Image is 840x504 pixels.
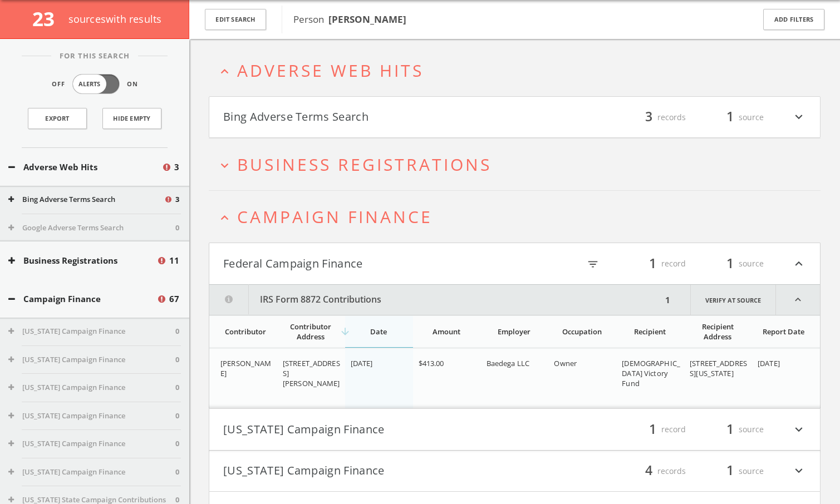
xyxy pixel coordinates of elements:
span: [DATE] [351,358,373,368]
span: 23 [32,6,64,32]
button: Add Filters [763,9,824,31]
div: Contributor Address [283,322,338,342]
div: source [697,462,764,481]
div: Recipient [622,327,677,337]
span: 1 [721,461,739,481]
button: Campaign Finance [8,293,156,305]
span: 0 [175,438,179,449]
span: 0 [175,354,179,365]
i: expand_more [792,108,806,127]
div: Report Date [758,327,809,337]
button: [US_STATE] Campaign Finance [8,382,175,393]
span: 11 [169,254,179,267]
span: Baedega LLC [487,358,529,368]
span: $413.00 [419,358,444,368]
button: expand_moreBusiness Registrations [217,155,821,174]
div: Date [351,327,406,337]
span: For This Search [51,51,138,62]
span: Person [293,13,406,26]
i: arrow_downward [340,326,351,337]
button: Google Adverse Terms Search [8,223,175,234]
span: [DATE] [758,358,780,368]
div: 1 [662,285,674,315]
button: IRS Form 8872 Contributions [209,285,662,315]
div: Contributor [220,327,271,337]
button: Adverse Web Hits [8,161,161,174]
button: [US_STATE] Campaign Finance [8,467,175,478]
button: [US_STATE] Campaign Finance [8,411,175,422]
span: 3 [174,161,179,174]
div: source [697,108,764,127]
div: source [697,420,764,439]
span: Adverse Web Hits [237,59,424,82]
span: 1 [721,419,739,439]
span: 3 [175,194,179,205]
span: Business Registrations [237,153,492,176]
i: expand_less [792,254,806,273]
button: Business Registrations [8,254,156,267]
div: records [619,462,686,481]
button: Hide Empty [102,108,161,129]
span: Off [52,80,65,89]
span: 0 [175,382,179,393]
span: 0 [175,467,179,478]
span: [STREET_ADDRESS][US_STATE] [690,358,747,378]
button: Bing Adverse Terms Search [8,194,164,205]
span: 0 [175,411,179,422]
span: 1 [721,107,739,127]
button: [US_STATE] Campaign Finance [8,326,175,337]
span: 1 [644,419,661,439]
div: Recipient Address [690,322,745,342]
i: expand_more [792,420,806,439]
span: Campaign Finance [237,205,433,228]
div: record [619,420,686,439]
button: [US_STATE] Campaign Finance [223,462,515,481]
div: grid [209,348,820,408]
i: expand_less [217,210,232,225]
span: 67 [169,293,179,305]
span: 0 [175,223,179,234]
button: Bing Adverse Terms Search [223,108,515,127]
button: Federal Campaign Finance [223,254,515,273]
span: 3 [640,107,657,127]
button: expand_lessCampaign Finance [217,207,821,226]
div: record [619,254,686,273]
div: Occupation [554,327,610,337]
i: expand_more [792,462,806,481]
div: records [619,108,686,127]
button: Edit Search [205,9,266,31]
a: Export [28,108,87,129]
i: expand_less [776,285,820,315]
button: [US_STATE] Campaign Finance [8,354,175,365]
span: source s with results [68,12,162,26]
span: 4 [640,461,657,481]
button: expand_lessAdverse Web Hits [217,61,821,80]
button: [US_STATE] Campaign Finance [223,420,515,439]
div: Employer [487,327,542,337]
b: [PERSON_NAME] [328,13,406,26]
span: On [127,80,138,89]
div: source [697,254,764,273]
button: [US_STATE] Campaign Finance [8,438,175,449]
i: expand_less [217,64,232,79]
span: Owner [554,358,577,368]
span: [DEMOGRAPHIC_DATA] Victory Fund [622,358,680,388]
span: 0 [175,326,179,337]
span: 1 [644,254,661,273]
div: Amount [419,327,474,337]
span: 1 [721,254,739,273]
span: [STREET_ADDRESS][PERSON_NAME] [283,358,340,388]
i: expand_more [217,158,232,173]
a: Verify at source [690,285,776,315]
span: [PERSON_NAME] [220,358,271,378]
i: filter_list [587,258,599,270]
